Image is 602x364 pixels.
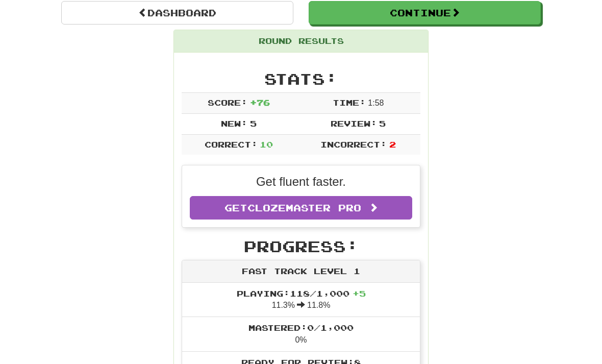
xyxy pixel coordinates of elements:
[368,99,384,107] span: 1 : 58
[237,288,366,298] span: Playing: 118 / 1,000
[309,1,541,25] button: Continue
[320,139,387,149] span: Incorrect:
[260,139,273,149] span: 10
[182,317,420,352] li: 0%
[221,118,247,128] span: New:
[250,98,270,107] span: + 76
[61,1,293,25] a: Dashboard
[174,30,428,53] div: Round Results
[208,98,247,107] span: Score:
[182,283,420,318] li: 11.3% 11.8%
[205,139,258,149] span: Correct:
[333,98,366,107] span: Time:
[250,118,257,128] span: 5
[247,202,361,213] span: Clozemaster Pro
[331,118,377,128] span: Review:
[389,139,396,149] span: 2
[248,323,354,332] span: Mastered: 0 / 1,000
[182,238,420,255] h2: Progress:
[190,196,412,220] a: GetClozemaster Pro
[379,118,386,128] span: 5
[353,288,366,298] span: + 5
[190,173,412,190] p: Get fluent faster.
[182,70,420,87] h2: Stats:
[182,260,420,283] div: Fast Track Level 1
